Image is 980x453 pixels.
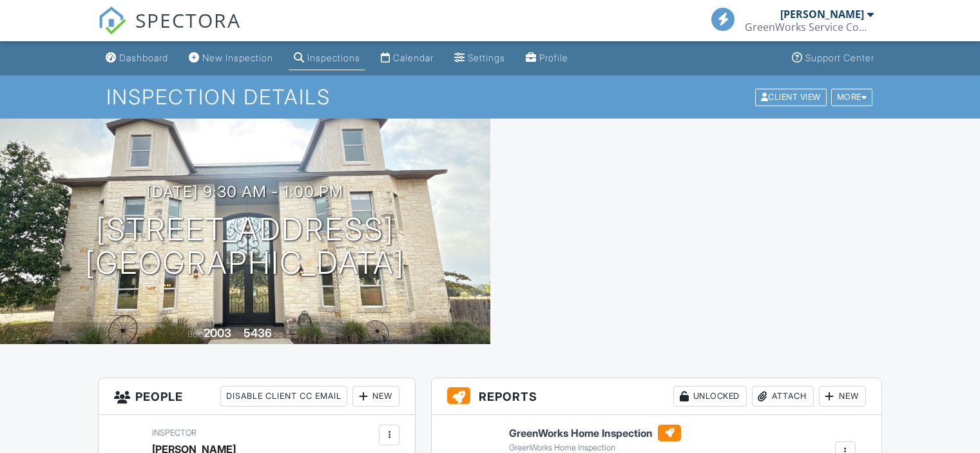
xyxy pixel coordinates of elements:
[780,8,864,21] div: [PERSON_NAME]
[393,52,434,63] div: Calendar
[831,88,873,106] div: More
[787,46,879,70] a: Support Center
[146,183,343,200] h3: [DATE] 9:30 am - 1:00 pm
[220,386,347,407] div: Disable Client CC Email
[819,386,866,407] div: New
[449,46,510,70] a: Settings
[754,92,830,101] a: Client View
[184,46,278,70] a: New Inspection
[202,52,273,63] div: New Inspection
[98,17,241,44] a: SPECTORA
[274,329,292,339] span: sq. ft.
[307,52,360,63] div: Inspections
[99,378,415,415] h3: People
[352,386,399,407] div: New
[509,443,681,453] div: GreenWorks Home Inspection
[106,86,874,108] h1: Inspection Details
[135,6,241,34] span: SPECTORA
[187,329,202,339] span: Built
[468,52,505,63] div: Settings
[98,6,126,35] img: The Best Home Inspection Software - Spectora
[673,386,747,407] div: Unlocked
[204,326,231,340] div: 2003
[289,46,365,70] a: Inspections
[376,46,439,70] a: Calendar
[521,46,573,70] a: Profile
[244,326,272,340] div: 5436
[805,52,874,63] div: Support Center
[509,425,681,441] h6: GreenWorks Home Inspection
[539,52,568,63] div: Profile
[152,428,197,438] span: Inspector
[755,88,827,106] div: Client View
[85,213,405,281] h1: [STREET_ADDRESS] [GEOGRAPHIC_DATA]
[101,46,173,70] a: Dashboard
[432,378,881,415] h3: Reports
[745,21,874,34] div: GreenWorks Service Company
[752,386,814,407] div: Attach
[119,52,168,63] div: Dashboard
